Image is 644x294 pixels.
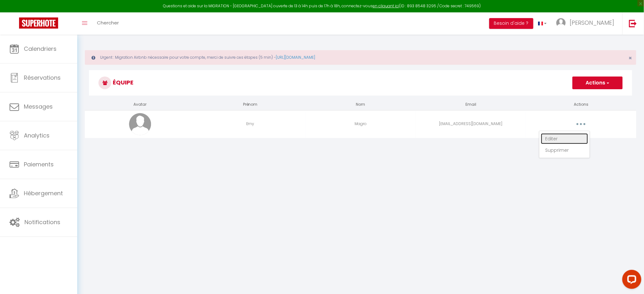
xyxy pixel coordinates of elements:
[617,267,644,294] iframe: LiveChat chat widget
[24,218,60,226] span: Notifications
[629,54,632,62] span: ×
[195,110,305,138] td: Emy
[373,3,399,9] a: en cliquant ici
[541,133,588,144] a: Editer
[24,45,57,53] span: Calendriers
[276,55,315,60] a: [URL][DOMAIN_NAME]
[570,19,614,27] span: [PERSON_NAME]
[85,99,195,110] th: Avatar
[97,19,119,26] span: Chercher
[416,99,526,110] th: Email
[305,110,416,138] td: Magro
[629,19,637,27] img: logout
[24,131,50,139] span: Analytics
[89,70,632,96] h3: Équipe
[573,77,623,89] button: Actions
[129,113,151,135] img: avatar.png
[552,12,622,35] a: ... [PERSON_NAME]
[556,18,566,28] img: ...
[629,55,632,61] button: Close
[541,145,588,156] a: Supprimer
[416,110,526,138] td: [EMAIL_ADDRESS][DOMAIN_NAME]
[85,50,636,65] div: Urgent : Migration Airbnb nécessaire pour votre compte, merci de suivre ces étapes (5 min) -
[24,189,63,197] span: Hébergement
[92,12,124,35] a: Chercher
[19,17,58,29] img: Super Booking
[24,160,54,168] span: Paiements
[24,74,61,82] span: Réservations
[195,99,305,110] th: Prénom
[526,99,636,110] th: Actions
[305,99,416,110] th: Nom
[24,103,53,110] span: Messages
[489,18,533,29] button: Besoin d'aide ?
